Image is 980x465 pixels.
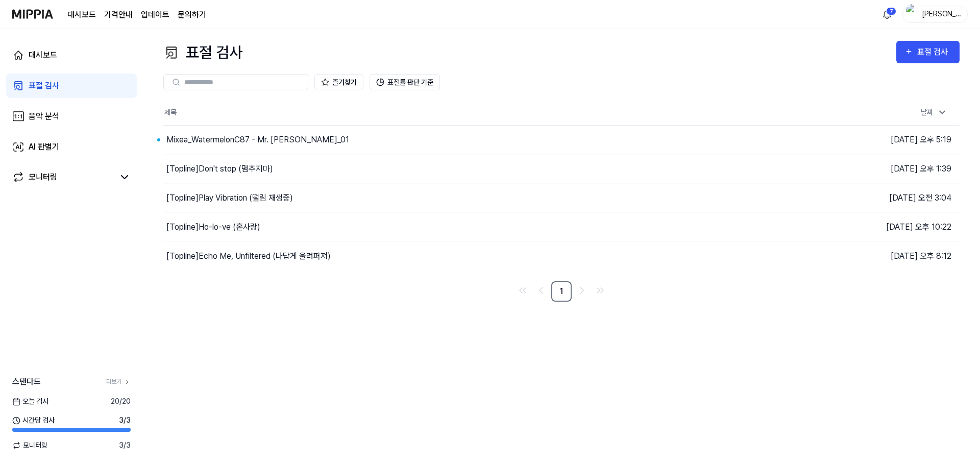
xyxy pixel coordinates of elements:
th: 제목 [163,101,761,125]
a: Go to first page [514,282,531,299]
span: 3 / 3 [119,440,131,451]
div: 날짜 [917,104,951,121]
a: 대시보드 [6,43,137,67]
div: 모니터링 [29,171,57,183]
div: 표절 검사 [29,80,59,92]
td: [DATE] 오후 10:22 [761,212,960,241]
a: 음악 분석 [6,104,137,129]
td: [DATE] 오전 3:04 [761,183,960,212]
div: [Topline] Echo Me, Unfiltered (나답게 울려퍼져) [166,250,331,262]
div: Mixea_WatermelonC87 - Mr. [PERSON_NAME]_01 [166,134,349,146]
span: 스탠다드 [12,376,41,388]
div: 음악 분석 [29,110,59,123]
div: 7 [886,7,896,15]
span: 3 / 3 [119,415,131,426]
span: 모니터링 [12,440,47,451]
div: [Topline] Play Vibration (떨림 재생중) [166,192,293,204]
a: Go to previous page [533,282,549,299]
span: 20 / 20 [111,396,131,407]
img: profile [906,4,918,25]
div: 표절 검사 [917,45,951,59]
div: [Topline] Don't stop (멈추지마) [166,163,273,175]
button: 알림7 [879,6,895,22]
img: 알림 [881,8,893,20]
div: AI 판별기 [29,141,59,153]
a: AI 판별기 [6,135,137,159]
a: 업데이트 [141,9,169,21]
span: 오늘 검사 [12,396,48,407]
a: 모니터링 [12,171,114,183]
div: 표절 검사 [163,41,242,64]
td: [DATE] 오후 5:19 [761,125,960,154]
button: 표절률 판단 기준 [370,74,440,90]
div: [Topline] Ho-lo-ve (홑사랑) [166,221,260,233]
div: 대시보드 [29,49,57,61]
div: [PERSON_NAME] [921,8,961,19]
td: [DATE] 오후 1:39 [761,154,960,183]
span: 시간당 검사 [12,415,55,426]
a: 대시보드 [67,9,96,21]
td: [DATE] 오후 8:12 [761,241,960,271]
a: 1 [551,281,572,302]
nav: pagination [163,281,960,302]
a: Go to next page [574,282,590,299]
button: profile[PERSON_NAME] [902,6,968,23]
button: 즐겨찾기 [314,74,363,90]
button: 가격안내 [104,9,133,21]
a: Go to last page [592,282,608,299]
button: 표절 검사 [896,41,960,63]
a: 표절 검사 [6,74,137,98]
a: 문의하기 [178,9,206,21]
a: 더보기 [106,377,131,386]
